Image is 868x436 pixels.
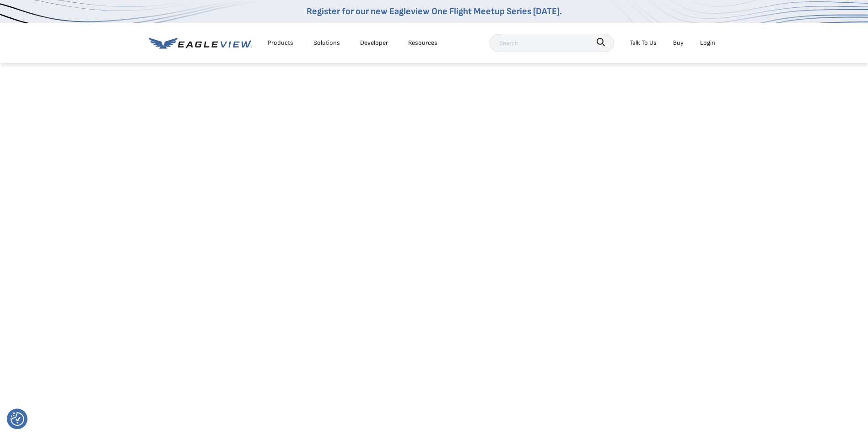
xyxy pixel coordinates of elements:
a: Register for our new Eagleview One Flight Meetup Series [DATE]. [307,6,562,17]
div: Talk To Us [630,37,657,48]
div: Resources [408,37,437,48]
div: Solutions [313,37,340,48]
a: Developer [360,37,388,48]
input: Search [490,34,614,52]
a: Buy [673,37,684,48]
div: Login [700,37,715,48]
img: Revisit consent button [11,412,24,426]
div: Products [268,37,293,48]
button: Consent Preferences [11,412,24,426]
